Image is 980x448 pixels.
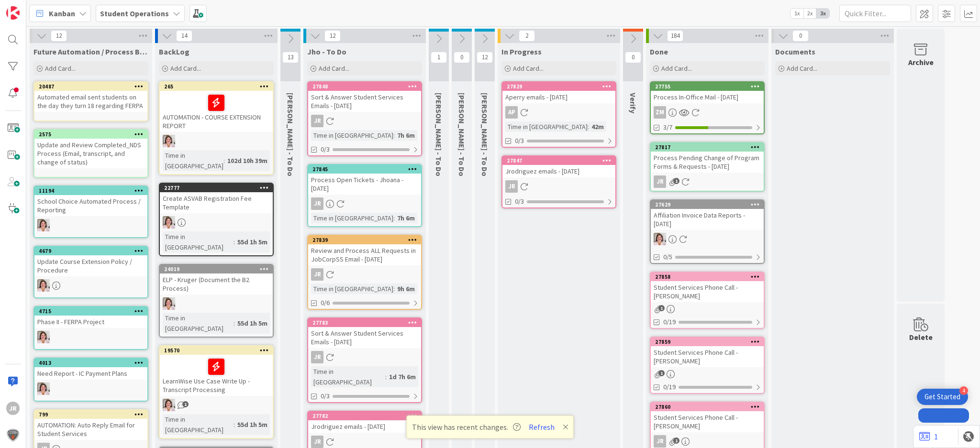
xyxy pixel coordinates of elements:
div: Sort & Answer Student Services Emails - [DATE] [308,327,421,348]
span: 2x [803,9,816,18]
img: avatar [6,428,20,442]
span: Add Card... [513,64,544,73]
div: EW [160,297,273,310]
div: Time in [GEOGRAPHIC_DATA] [163,414,234,435]
span: 0/3 [321,144,330,154]
div: ELP - Kruger (Document the B2 Process) [160,273,273,295]
div: 4679Update Course Extension Policy / Procedure [34,247,147,276]
div: Time in [GEOGRAPHIC_DATA] [311,130,393,141]
div: 27629Affiliation Invoice Data Reports - [DATE] [651,200,764,230]
span: Kanban [49,8,75,19]
div: Student Services Phone Call - [PERSON_NAME] [651,411,764,432]
div: ZM [651,106,764,119]
div: Create ASVAB Registration Fee Template [160,192,273,213]
div: Process Pending Change of Program Forms & Requests - [DATE] [651,152,764,173]
div: 27845 [308,165,421,174]
div: AUTOMATION: Auto Reply Email for Student Services [34,419,147,440]
div: Jrodriguez emails - [DATE] [308,420,421,433]
div: JR [311,197,323,210]
span: : [393,284,395,294]
a: 27817Process Pending Change of Program Forms & Requests - [DATE]JR [650,142,765,192]
a: 19570LearnWise Use Case Write Up - Transcript ProcessingEWTime in [GEOGRAPHIC_DATA]:55d 1h 5m [159,345,274,439]
div: Affiliation Invoice Data Reports - [DATE] [651,209,764,230]
img: EW [37,382,50,395]
div: 27859Student Services Phone Call - [PERSON_NAME] [651,338,764,367]
span: : [393,130,395,141]
div: 27839 [312,237,421,243]
span: Documents [775,47,815,56]
div: Jrodriguez emails - [DATE] [502,165,615,177]
span: 0/6 [321,298,330,308]
div: 27629 [651,200,764,209]
div: JR [308,268,421,281]
div: 27858 [651,273,764,281]
div: 4679 [34,247,147,255]
span: Zaida - To Do [434,93,444,176]
span: 12 [324,30,341,42]
div: JR [308,351,421,363]
div: 2575 [34,130,147,139]
span: Emilie - To Do [286,93,295,176]
div: Update and Review Completed_NDS Process (Email, transcript, and change of status) [34,139,147,168]
span: In Progress [501,47,542,56]
div: 7h 6m [395,213,417,223]
div: EW [651,233,764,245]
div: 4013 [39,360,147,366]
div: 27847 [507,157,615,164]
div: EW [160,135,273,147]
div: 265AUTOMATION - COURSE EXTENSION REPORT [160,82,273,132]
div: 27782 [308,412,421,420]
div: 27817 [655,144,764,151]
a: 27755Process In-Office Mail - [DATE]ZM3/7 [650,81,765,134]
div: 27783 [308,318,421,327]
img: EW [163,216,175,229]
a: 4013Need Report - IC Payment PlansEW [33,358,148,402]
span: 2 [519,30,535,42]
div: Process In-Office Mail - [DATE] [651,91,764,103]
div: Open Get Started checklist, remaining modules: 4 [917,389,968,405]
div: JR [308,436,421,448]
span: 1 [431,52,447,63]
div: 20487 [34,82,147,91]
div: 4013Need Report - IC Payment Plans [34,359,147,380]
img: EW [163,399,175,411]
div: 27858 [655,273,764,280]
span: : [234,318,235,328]
div: JR [651,435,764,448]
div: 20487 [39,83,147,90]
img: Visit kanbanzone.com [6,6,20,20]
span: 0/3 [321,391,330,401]
div: AP [502,106,615,119]
a: 27629Affiliation Invoice Data Reports - [DATE]EW0/5 [650,199,765,264]
div: Aperry emails - [DATE] [502,91,615,103]
div: Time in [GEOGRAPHIC_DATA] [311,366,385,387]
span: 0/19 [663,382,676,392]
img: EW [37,279,50,292]
a: 27829Aperry emails - [DATE]APTime in [GEOGRAPHIC_DATA]:42m0/3 [501,81,616,148]
img: EW [163,135,175,147]
div: 7h 6m [395,130,417,141]
span: Add Card... [170,64,201,73]
div: 4679 [39,248,147,254]
a: 27847Jrodriguez emails - [DATE]JR0/3 [501,155,616,208]
div: Phase II - FERPA Project [34,316,147,328]
div: JR [654,175,666,188]
div: JR [311,268,323,281]
div: AP [505,106,518,119]
div: EW [160,216,273,229]
a: 4679Update Course Extension Policy / ProcedureEW [33,246,148,298]
div: JR [651,175,764,188]
div: 27629 [655,201,764,208]
img: EW [37,331,50,343]
div: Archive [908,56,934,68]
div: Student Services Phone Call - [PERSON_NAME] [651,281,764,302]
div: 27755Process In-Office Mail - [DATE] [651,82,764,103]
a: 24019ELP - Kruger (Document the B2 Process)EWTime in [GEOGRAPHIC_DATA]:55d 1h 5m [159,264,274,338]
a: 20487Automated email sent students on the day they turn 18 regarding FERPA [33,81,148,121]
div: AUTOMATION - COURSE EXTENSION REPORT [160,91,273,132]
div: LearnWise Use Case Write Up - Transcript Processing [160,355,273,396]
div: 2575Update and Review Completed_NDS Process (Email, transcript, and change of status) [34,130,147,168]
div: 42m [589,121,606,132]
div: 24019 [164,266,273,273]
span: : [234,419,235,430]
